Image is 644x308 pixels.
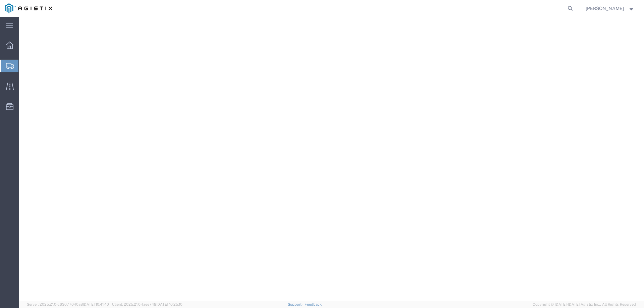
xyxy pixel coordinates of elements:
a: Support [288,302,305,306]
span: [DATE] 10:25:10 [156,302,182,306]
span: [DATE] 10:41:40 [83,302,109,306]
a: Feedback [305,302,322,306]
iframe: FS Legacy Container [19,17,644,301]
span: Copyright © [DATE]-[DATE] Agistix Inc., All Rights Reserved [533,302,636,307]
span: Server: 2025.21.0-c63077040a8 [27,302,109,306]
img: logo [5,3,52,13]
span: Krista Meyers [586,5,624,12]
span: Client: 2025.21.0-faee749 [112,302,182,306]
button: [PERSON_NAME] [585,4,635,12]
